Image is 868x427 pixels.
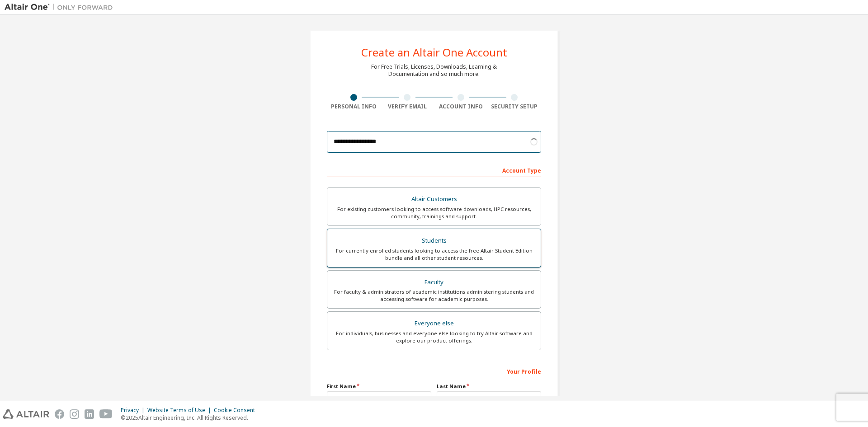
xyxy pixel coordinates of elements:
img: linkedin.svg [85,409,94,419]
div: Everyone else [333,317,535,330]
div: Cookie Consent [214,407,260,414]
div: Account Info [434,103,488,110]
div: Account Type [327,163,541,177]
div: Your Profile [327,364,541,378]
div: For individuals, businesses and everyone else looking to try Altair software and explore our prod... [333,330,535,344]
img: facebook.svg [55,409,64,419]
div: Privacy [121,407,147,414]
div: Students [333,235,535,247]
div: Personal Info [327,103,381,110]
div: Security Setup [488,103,542,110]
img: Altair One [5,3,118,12]
label: Last Name [437,383,541,390]
div: Verify Email [381,103,434,110]
img: youtube.svg [99,409,113,419]
div: Faculty [333,276,535,289]
label: First Name [327,383,431,390]
div: Altair Customers [333,193,535,206]
div: For currently enrolled students looking to access the free Altair Student Edition bundle and all ... [333,247,535,262]
img: altair_logo.svg [3,409,49,419]
div: Create an Altair One Account [361,47,507,58]
div: For faculty & administrators of academic institutions administering students and accessing softwa... [333,288,535,303]
div: For existing customers looking to access software downloads, HPC resources, community, trainings ... [333,206,535,220]
div: Website Terms of Use [147,407,214,414]
p: © 2025 Altair Engineering, Inc. All Rights Reserved. [121,414,260,422]
div: For Free Trials, Licenses, Downloads, Learning & Documentation and so much more. [371,63,497,78]
img: instagram.svg [70,409,79,419]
